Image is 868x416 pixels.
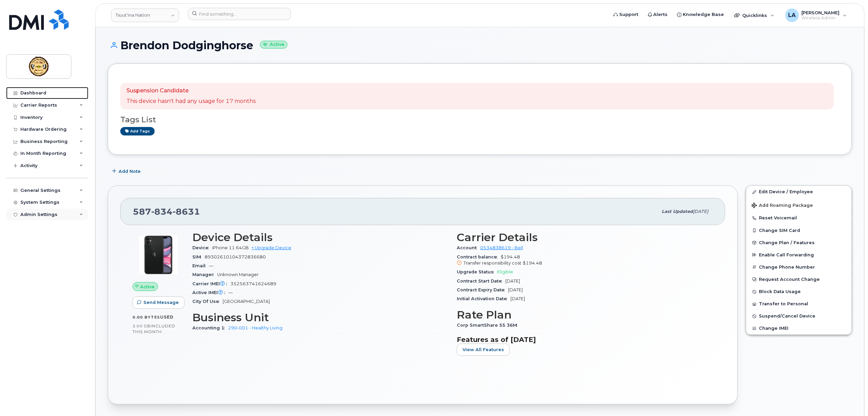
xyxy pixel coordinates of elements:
[212,245,249,250] span: iPhone 11 64GB
[192,254,205,259] span: SIM
[746,198,852,212] button: Add Roaming Package
[173,206,200,217] span: 8631
[505,278,520,284] span: [DATE]
[523,260,542,266] span: $194.48
[120,127,155,135] a: Add tags
[192,263,209,268] span: Email
[746,298,852,310] button: Transfer to Personal
[457,296,510,301] span: Initial Activation Date
[759,240,815,245] span: Change Plan / Features
[463,346,504,353] span: View All Features
[752,203,813,209] span: Add Roaming Package
[746,249,852,261] button: Enable Call Forwarding
[457,254,713,267] span: $194.48
[464,260,521,266] span: Transfer responsibility cost
[192,325,228,330] span: Accounting 1
[457,309,713,321] h3: Rate Plan
[457,336,713,344] h3: Features as of [DATE]
[746,212,852,224] button: Reset Voicemail
[759,252,814,257] span: Enable Call Forwarding
[746,186,852,198] a: Edit Device / Employee
[251,245,291,250] a: + Upgrade Device
[133,206,200,217] span: 587
[457,269,497,274] span: Upgrade Status
[192,231,449,243] h3: Device Details
[133,323,175,334] span: included this month
[510,296,525,301] span: [DATE]
[662,209,693,214] span: Last updated
[746,273,852,286] button: Request Account Change
[508,287,523,292] span: [DATE]
[457,278,505,284] span: Contract Start Date
[746,322,852,334] button: Change IMEI
[120,115,839,124] h3: Tags List
[457,323,521,328] span: Corp SmartShare 55 36M
[746,310,852,322] button: Suspend/Cancel Device
[457,287,508,292] span: Contract Expiry Date
[217,272,259,277] span: Unknown Manager
[192,311,449,324] h3: Business Unit
[126,97,256,105] p: This device hasn't had any usage for 17 months
[457,344,510,356] button: View All Features
[108,165,146,177] button: Add Note
[260,41,288,49] small: Active
[119,168,141,175] span: Add Note
[192,281,230,286] span: Carrier IMEI
[209,263,213,268] span: —
[108,39,852,51] h1: Brendon Dodginghorse
[746,286,852,298] button: Block Data Usage
[746,224,852,237] button: Change SIM Card
[228,325,282,330] a: 290-001 - Healthy Living
[192,245,212,250] span: Device
[746,261,852,273] button: Change Phone Number
[457,231,713,243] h3: Carrier Details
[693,209,709,214] span: [DATE]
[143,299,179,306] span: Send Message
[140,284,155,290] span: Active
[746,237,852,249] button: Change Plan / Features
[192,272,217,277] span: Manager
[133,296,185,309] button: Send Message
[228,290,233,295] span: —
[133,315,160,320] span: 0.00 Bytes
[151,206,173,217] span: 834
[192,290,228,295] span: Active IMEI
[230,281,276,286] span: 352563741624689
[223,299,270,304] span: [GEOGRAPHIC_DATA]
[457,254,501,259] span: Contract balance
[497,269,513,274] span: Eligible
[205,254,266,259] span: 89302610104372836680
[160,314,174,320] span: used
[457,245,480,250] span: Account
[126,87,256,95] p: Suspension Candidate
[480,245,523,250] a: 0534838619 - Bell
[192,299,223,304] span: City Of Use
[133,324,151,328] span: 3.00 GB
[138,235,179,275] img: iPhone_11.jpg
[759,314,816,319] span: Suspend/Cancel Device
